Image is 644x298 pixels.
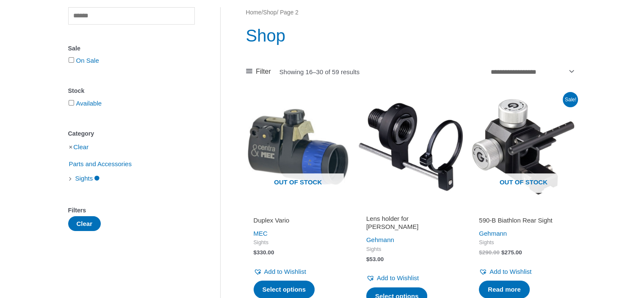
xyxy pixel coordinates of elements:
iframe: Customer reviews powered by Trustpilot [254,204,343,214]
h2: Lens holder for [PERSON_NAME] [366,214,455,231]
a: MEC [254,230,268,237]
span: $ [366,256,370,262]
nav: Breadcrumb [246,7,576,18]
button: Clear [68,216,101,231]
h2: 590-B Biathlon Rear Sight [479,216,568,225]
a: Add to Wishlist [479,266,531,278]
bdi: 53.00 [366,256,384,262]
h2: Duplex Vario [254,216,343,225]
img: Duplex Vario [246,95,350,199]
a: Out of stock [246,95,350,199]
img: Lens holder for Iris [359,95,463,199]
a: Sights [75,174,101,181]
span: Out of stock [478,173,569,193]
span: Sights [479,239,568,246]
div: Stock [68,85,195,97]
a: Gehmann [479,230,507,237]
a: Clear [73,143,88,150]
span: Add to Wishlist [264,268,306,275]
div: Filters [68,204,195,217]
span: Parts and Accessories [68,157,133,171]
a: Filter [246,65,271,78]
iframe: Customer reviews powered by Trustpilot [366,204,455,214]
a: Out of stock [471,95,575,199]
a: Add to Wishlist [254,266,306,278]
span: Sights [75,171,94,186]
bdi: 275.00 [501,249,522,256]
a: Home [246,9,262,16]
span: Sale! [563,92,578,107]
select: Shop order [488,64,576,78]
a: Duplex Vario [254,216,343,228]
a: Lens holder for [PERSON_NAME] [366,214,455,234]
span: $ [479,249,482,256]
a: Shop [263,9,276,16]
a: Available [76,100,102,107]
span: Filter [256,65,271,78]
div: Sale [68,42,195,55]
span: Add to Wishlist [377,274,419,281]
a: Gehmann [366,236,394,243]
bdi: 330.00 [254,249,274,256]
bdi: 290.00 [479,249,500,256]
input: On Sale [69,57,74,63]
p: Showing 16–30 of 59 results [279,69,359,75]
iframe: Customer reviews powered by Trustpilot [479,204,568,214]
span: Add to Wishlist [489,268,531,275]
div: Category [68,128,195,140]
a: 590-B Biathlon Rear Sight [479,216,568,228]
img: 590-B Biathlon Rear Sight [471,95,575,199]
span: $ [501,249,505,256]
span: $ [254,249,257,256]
h1: Shop [246,24,576,47]
a: Add to Wishlist [366,272,419,284]
input: Available [69,100,74,106]
span: Out of stock [252,173,344,193]
span: Sights [366,246,455,253]
a: On Sale [76,57,99,64]
span: Sights [254,239,343,246]
a: Parts and Accessories [68,160,133,167]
